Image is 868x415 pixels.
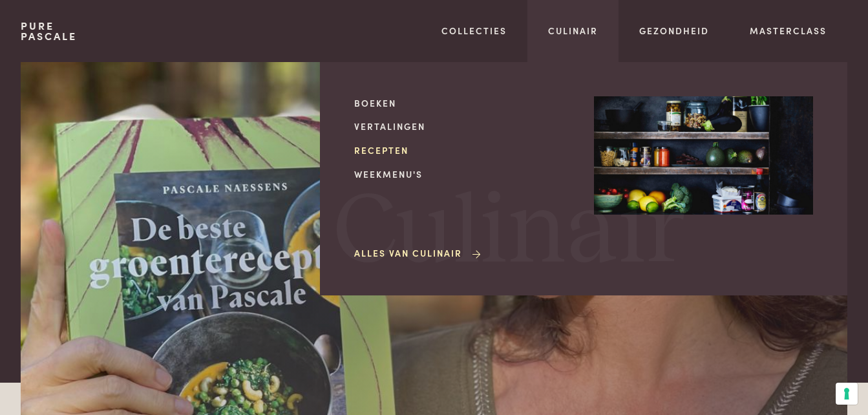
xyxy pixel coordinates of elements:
span: Culinair [333,183,685,282]
a: PurePascale [21,21,77,41]
a: Alles van Culinair [354,246,483,260]
img: Culinair [594,96,813,215]
a: Culinair [548,24,598,37]
a: Gezondheid [639,24,709,37]
a: Masterclass [750,24,827,37]
a: Collecties [441,24,507,37]
a: Recepten [354,144,573,157]
a: Vertalingen [354,120,573,133]
a: Weekmenu's [354,167,573,181]
a: Boeken [354,96,573,110]
button: Uw voorkeuren voor toestemming voor trackingtechnologieën [836,383,858,405]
